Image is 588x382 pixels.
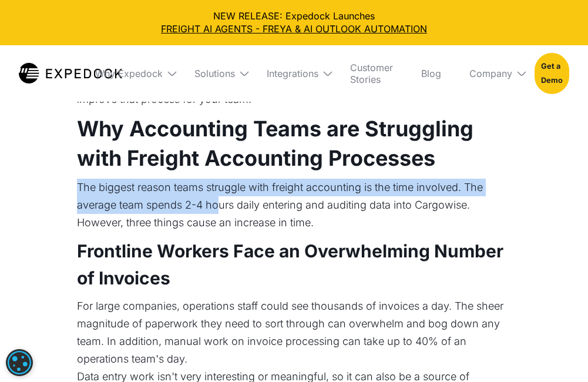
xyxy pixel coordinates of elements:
iframe: Chat Widget [529,326,588,382]
div: Solutions [185,45,248,102]
p: For large companies, operations staff could see thousands of invoices a day. The sheer magnitude ... [77,297,512,368]
div: Company [460,45,525,102]
div: Integrations [257,45,331,102]
p: The biggest reason teams struggle with freight accounting is the time involved. The average team ... [77,179,512,232]
div: Why Expedock [95,68,163,79]
a: Get a Demo [535,53,569,94]
strong: Why Accounting Teams are Struggling with Freight Accounting Processes [77,116,473,171]
div: NEW RELEASE: Expedock Launches [9,9,579,36]
a: Customer Stories [341,45,402,102]
a: FREIGHT AI AGENTS - FREYA & AI OUTLOOK AUTOMATION [9,22,579,35]
div: Company [469,68,512,79]
div: Integrations [267,68,318,79]
div: Solutions [194,68,235,79]
a: Blog [412,45,451,102]
strong: Frontline Workers Face an Overwhelming Number of Invoices [77,240,503,289]
div: Why Expedock [86,45,176,102]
